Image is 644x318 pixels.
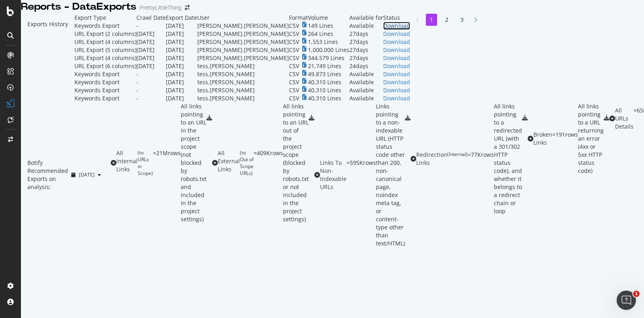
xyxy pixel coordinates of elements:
div: URL Export (5 columns) [74,46,136,54]
td: [DATE] [136,46,166,54]
div: URL Export (4 columns) [74,54,136,62]
div: = 595K rows [347,159,376,191]
div: PrettyLittleThing [140,4,182,12]
td: [DATE] [136,38,166,46]
span: 2025 Sep. 26th [79,171,95,178]
div: All links pointing to an URL in the project scope (not blocked by robots.txt and included in the ... [181,102,206,223]
td: [PERSON_NAME].[PERSON_NAME] [197,46,289,54]
div: Available [349,94,383,102]
td: - [136,22,166,30]
a: Download [383,46,410,54]
div: All External Links [218,149,240,177]
div: All links pointing to an URL out of the project scope (blocked by robots.txt or not included in t... [283,102,309,223]
td: 149 Lines [308,22,349,30]
div: URL Export (4 columns) [74,38,136,46]
span: 1 [633,291,640,297]
div: Keywords Export [74,94,120,102]
td: Available for [349,14,383,22]
td: - [136,70,166,78]
td: 1,553 Lines [308,38,349,46]
td: Export Date [166,14,197,22]
button: [DATE] [68,168,104,181]
td: 344,579 Lines [308,54,349,62]
div: = 409K rows [254,149,283,177]
a: Download [383,30,410,38]
a: Download [383,62,410,70]
div: CSV [289,22,299,30]
td: [DATE] [166,46,197,54]
td: [DATE] [166,78,197,86]
div: csv-export [405,115,411,121]
div: CSV [289,86,299,94]
td: Volume [308,14,349,22]
td: 27 days [349,38,383,46]
a: Download [383,54,410,62]
td: 24 days [349,62,383,70]
td: [PERSON_NAME].[PERSON_NAME] [197,30,289,38]
div: Redirection Links [416,151,447,167]
div: CSV [289,46,299,54]
iframe: Intercom live chat [617,291,636,310]
td: [DATE] [166,62,197,70]
div: Links pointing to a non-indexable URL (HTTP status code other than 200, non-canonical page, noind... [376,102,405,247]
td: User [197,14,289,22]
td: [DATE] [166,22,197,30]
div: Available [349,86,383,94]
td: Export Type [74,14,136,22]
a: Download [383,86,410,94]
div: URL Export (6 columns) [74,62,136,70]
td: [PERSON_NAME].[PERSON_NAME] [197,54,289,62]
td: [DATE] [166,30,197,38]
div: All links pointing to a redirected URL (with a 301/302 HTTP status code), and whether it belongs ... [494,102,522,215]
div: CSV [289,54,299,62]
div: Available [349,22,383,30]
td: [DATE] [166,94,197,102]
div: Broken Links [533,131,552,147]
td: 49,873 Lines [308,70,349,78]
td: [DATE] [166,54,197,62]
div: URL Export (2 columns) [74,30,136,38]
div: CSV [289,30,299,38]
div: = 77K rows [468,151,494,167]
a: Download [383,78,410,86]
div: CSV [289,62,299,70]
div: ( to URLs in Scope ) [138,149,153,177]
td: 40,310 Lines [308,78,349,86]
div: Available [349,70,383,78]
td: tess.[PERSON_NAME] [197,70,289,78]
div: All Internal Links [116,149,138,177]
td: [DATE] [136,30,166,38]
td: [DATE] [166,70,197,78]
div: Available [349,78,383,86]
td: Status [383,14,410,22]
td: [PERSON_NAME].[PERSON_NAME] [197,22,289,30]
td: 21,749 Lines [308,62,349,70]
td: tess.[PERSON_NAME] [197,78,289,86]
div: Botify Recommended Exports on analysis: [27,159,68,191]
div: Download [383,70,410,78]
div: Exports History [27,20,68,96]
div: CSV [289,70,299,78]
td: 40,310 Lines [308,94,349,102]
li: 3 [456,14,468,26]
div: ( to Out of Scope URLs ) [240,149,254,177]
a: Download [383,22,410,30]
td: 264 Lines [308,30,349,38]
td: [DATE] [166,86,197,94]
a: Download [383,38,410,46]
a: Download [383,94,410,102]
td: 1,000,000 Lines [308,46,349,54]
td: 27 days [349,54,383,62]
td: [PERSON_NAME].[PERSON_NAME] [197,38,289,46]
li: 2 [441,14,452,26]
td: Format [289,14,308,22]
td: tess.[PERSON_NAME] [197,62,289,70]
li: 1 [426,14,437,26]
